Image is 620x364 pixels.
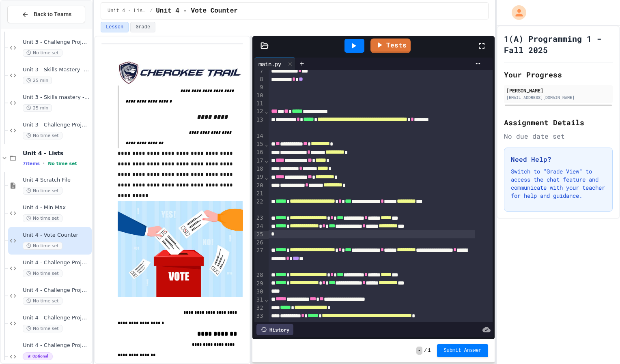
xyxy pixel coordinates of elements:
[437,344,488,357] button: Submit Answer
[23,315,90,321] span: Unit 4 - Challenge Project - Python Word Counter
[254,165,265,173] div: 18
[254,75,265,84] div: 8
[150,8,153,14] span: /
[23,39,90,46] span: Unit 3 - Challenge Project - 2 Player Guess the Number
[256,324,293,335] div: History
[254,67,265,75] div: 7
[23,150,90,157] span: Unit 4 - Lists
[23,259,90,266] span: Unit 4 - Challenge Project - Gimkit random name generator
[254,148,265,156] div: 16
[504,33,613,56] h1: 1(A) Programming 1 - Fall 2025
[23,287,90,294] span: Unit 4 - Challenge Projects - Quizlet - Even groups
[370,39,411,53] a: Tests
[254,246,265,271] div: 27
[23,161,40,166] span: 7 items
[23,94,90,101] span: Unit 3 - Skills mastery - Guess the Word
[23,177,90,184] span: Unit 4 Scratch File
[23,342,90,349] span: Unit 4 - Challenge Project - Grade Calculator
[254,58,295,70] div: main.py
[254,140,265,148] div: 15
[254,231,265,239] div: 25
[254,223,265,231] div: 24
[265,108,269,114] span: Fold line
[43,160,45,167] span: •
[254,60,285,68] div: main.py
[23,104,52,112] span: 25 min
[7,6,85,23] button: Back to Teams
[23,242,62,250] span: No time set
[254,92,265,100] div: 10
[265,157,269,164] span: Fold line
[48,161,77,166] span: No time set
[23,122,90,128] span: Unit 3 - Challenge Project - 3 player Rock Paper Scissors
[504,131,613,141] div: No due date set
[504,69,613,80] h2: Your Progress
[254,107,265,116] div: 12
[23,187,62,195] span: No time set
[254,312,265,329] div: 33
[254,84,265,92] div: 9
[23,204,90,211] span: Unit 4 - Min Max
[506,87,610,94] div: [PERSON_NAME]
[34,10,71,19] span: Back to Teams
[504,117,613,128] h2: Assignment Details
[23,77,52,84] span: 25 min
[265,296,269,303] span: Fold line
[130,22,155,32] button: Grade
[254,132,265,140] div: 14
[23,66,90,73] span: Unit 3 - Skills Mastery - Counting
[23,270,62,277] span: No time set
[23,132,62,139] span: No time set
[265,174,269,180] span: Fold line
[23,352,53,360] span: Optional
[254,116,265,133] div: 13
[254,239,265,247] div: 26
[254,271,265,279] div: 28
[265,141,269,147] span: Fold line
[511,154,606,164] h3: Need Help?
[428,347,431,354] span: 1
[254,304,265,312] div: 32
[254,173,265,181] div: 19
[108,8,146,14] span: Unit 4 - Lists
[23,214,62,222] span: No time set
[156,6,238,16] span: Unit 4 - Vote Counter
[443,347,482,354] span: Submit Answer
[254,296,265,304] div: 31
[254,190,265,198] div: 21
[23,297,62,305] span: No time set
[254,182,265,190] div: 20
[101,22,129,32] button: Lesson
[254,157,265,165] div: 17
[254,288,265,296] div: 30
[254,214,265,222] div: 23
[23,49,62,57] span: No time set
[416,347,422,355] span: -
[23,232,90,239] span: Unit 4 - Vote Counter
[254,100,265,108] div: 11
[254,280,265,288] div: 29
[503,3,528,22] div: My Account
[23,325,62,332] span: No time set
[424,347,427,354] span: /
[511,167,606,200] p: Switch to "Grade View" to access the chat feature and communicate with your teacher for help and ...
[254,198,265,214] div: 22
[506,94,610,101] div: [EMAIL_ADDRESS][DOMAIN_NAME]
